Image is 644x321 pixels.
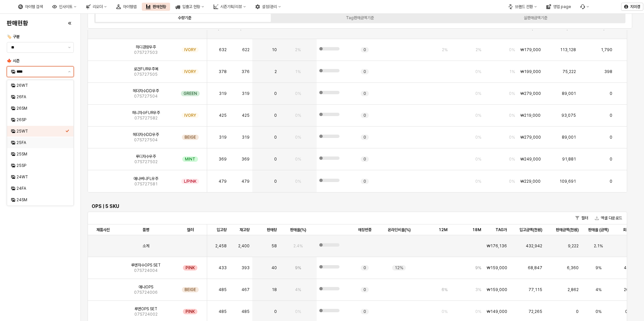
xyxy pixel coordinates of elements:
span: 2.1% [594,243,603,249]
span: 58 [271,243,277,249]
div: 수량기준 [178,15,191,20]
span: 0% [595,309,602,314]
span: 89,001 [562,135,576,140]
span: 0% [509,156,515,162]
span: 애나버니FL우주 [134,176,158,181]
button: 엑셀 다운로드 [592,214,625,222]
span: 10 [272,47,277,52]
span: 0 [363,69,366,74]
button: 제안 사항 표시 [65,42,73,52]
span: 0% [295,179,301,184]
span: IVORY [184,69,196,74]
span: 41% [624,265,632,271]
span: 9% [475,265,481,271]
span: 4% [295,287,301,292]
span: 378 [219,69,227,74]
span: 07S727503 [134,50,158,55]
span: 07S727502 [134,159,158,165]
span: IVORY [184,113,196,118]
span: 18 [272,287,277,292]
span: PINK [186,309,195,314]
span: 0% [295,156,301,162]
span: ₩149,000 [487,309,507,314]
span: 0% [475,69,481,74]
span: 75,222 [562,69,576,74]
span: 433 [219,265,227,271]
span: 0 [274,135,277,140]
span: 9,222 [568,243,579,249]
button: 제안 사항 표시 [65,67,73,77]
span: ₩249,000 [520,156,541,162]
span: 🍁 시즌 [7,59,20,63]
span: 0 [610,91,612,96]
span: 0% [509,47,515,52]
span: 입고금액(천원) [519,227,542,233]
span: 398 [604,69,612,74]
span: 루엔자수OPS SET [131,262,161,268]
div: 판매현황 [142,3,170,11]
span: 재고량 [239,227,250,233]
span: 4% [595,287,602,292]
div: 영업 page [542,3,575,11]
span: 109,691 [559,179,576,184]
span: PINK [186,265,195,271]
span: 93,075 [561,113,576,118]
span: 컬러 [187,227,194,233]
span: 0 [274,156,277,162]
div: 24SM [17,197,65,203]
span: 07S727504 [134,137,158,143]
span: 2 [275,69,277,74]
span: 0 [576,309,579,314]
div: 시즌기획/리뷰 [220,4,242,9]
span: 헤더자수DD우주 [133,88,159,94]
span: 2,400 [238,243,250,249]
span: 루디자수우주 [136,154,156,159]
span: TAG가 [495,227,507,233]
label: 수량기준 [97,15,272,21]
span: ₩229,000 [520,179,541,184]
span: 0 [363,91,366,96]
span: 0% [475,179,481,184]
span: 18M [472,227,481,233]
span: ₩199,000 [520,69,541,74]
span: 2% [442,47,448,52]
span: 0 [363,287,366,292]
span: 0 [363,47,366,52]
label: Tag판매금액기준 [272,15,448,21]
span: ₩279,000 [520,135,541,140]
h4: 판매현황 [7,20,28,27]
span: BEIGE [185,287,196,292]
div: 입출고 현황 [182,4,200,9]
span: 0 [363,156,366,162]
div: 아이템 검색 [25,4,43,9]
main: App Frame [81,14,644,321]
span: 2% [476,47,481,52]
span: 2,458 [215,243,227,249]
span: 319 [219,135,227,140]
span: ₩279,000 [520,91,541,96]
span: 0% [475,135,481,140]
div: 26SP [17,117,65,122]
span: 20% [624,287,632,292]
div: 판매현황 [153,4,166,9]
span: ₩159,000 [487,287,507,292]
span: 0% [295,135,301,140]
div: 26FA [17,94,65,100]
span: GREEN [184,91,197,96]
span: 319 [242,135,250,140]
span: 0 [610,135,612,140]
div: 리오더 [93,4,103,9]
span: 0 [363,113,366,118]
span: 632 [219,47,227,52]
div: 24WT [17,174,65,180]
div: 브랜드 전환 [515,4,533,9]
div: 26SM [17,106,65,111]
label: 실판매금액기준 [448,15,623,21]
span: 07S727505 [134,72,158,77]
span: 40 [271,265,277,271]
span: MINT [185,156,195,162]
span: 479 [241,179,250,184]
span: 판매금액(천원) [556,227,579,233]
span: 369 [241,156,250,162]
span: 0% [475,113,481,118]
